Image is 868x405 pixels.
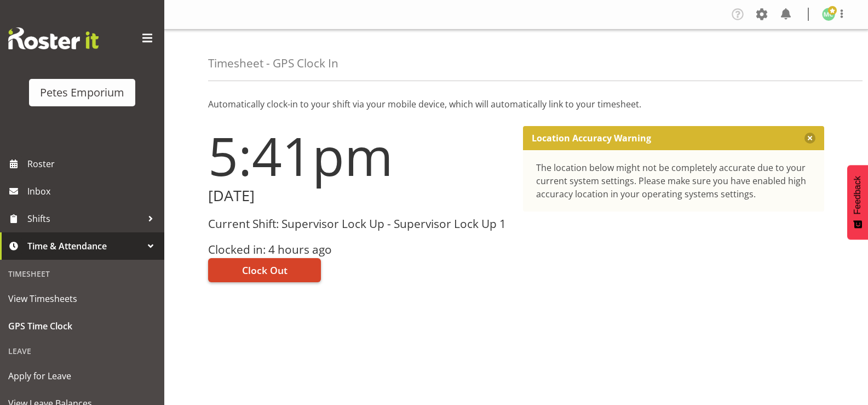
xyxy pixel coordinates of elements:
a: View Timesheets [3,285,162,312]
a: Apply for Leave [3,362,162,390]
span: Feedback [853,176,863,214]
p: Automatically clock-in to your shift via your mobile device, which will automatically link to you... [208,98,824,111]
h1: 5:41pm [208,126,510,185]
div: The location below might not be completely accurate due to your current system settings. Please m... [536,161,812,201]
span: Apply for Leave [8,368,156,384]
span: Clock Out [242,263,288,277]
span: Time & Attendance [27,238,142,254]
span: Inbox [27,183,159,199]
span: View Timesheets [8,290,156,307]
div: Leave [3,340,162,362]
img: melissa-cowen2635.jpg [822,8,835,21]
h4: Timesheet - GPS Clock In [208,57,338,70]
a: GPS Time Clock [3,312,162,340]
span: Shifts [27,210,142,227]
h2: [DATE] [208,187,510,204]
span: GPS Time Clock [8,318,156,334]
button: Close message [804,133,815,144]
img: Rosterit website logo [8,27,99,49]
h3: Current Shift: Supervisor Lock Up - Supervisor Lock Up 1 [208,218,510,230]
button: Feedback - Show survey [847,165,868,239]
p: Location Accuracy Warning [532,133,651,144]
span: Roster [27,156,159,172]
div: Timesheet [3,263,162,285]
button: Clock Out [208,258,321,282]
h3: Clocked in: 4 hours ago [208,243,510,256]
div: Petes Emporium [40,84,124,101]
